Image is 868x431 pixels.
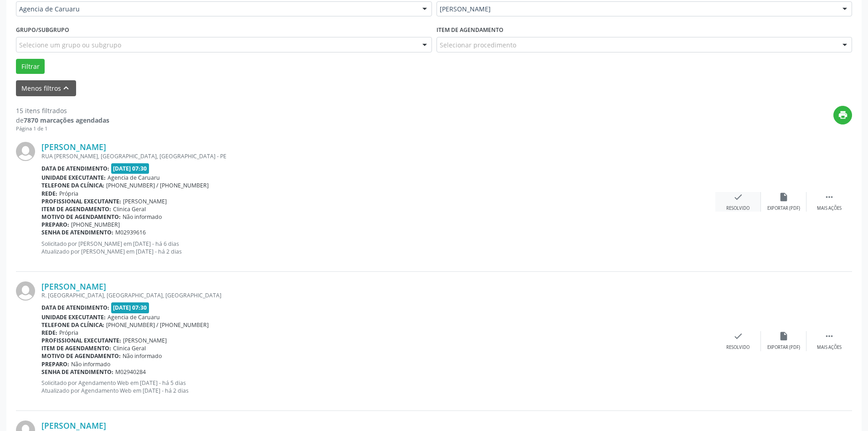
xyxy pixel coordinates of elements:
[16,23,69,37] label: Grupo/Subgrupo
[767,205,800,212] div: Exportar (PDF)
[41,152,715,160] div: RUA [PERSON_NAME], [GEOGRAPHIC_DATA], [GEOGRAPHIC_DATA] - PE
[59,190,78,197] span: Própria
[115,228,146,236] span: M02939616
[41,228,113,236] b: Senha de atendimento:
[106,321,209,329] span: [PHONE_NUMBER] / [PHONE_NUMBER]
[16,59,45,74] button: Filtrar
[59,329,78,337] span: Própria
[113,205,146,213] span: Clinica Geral
[71,360,110,368] span: Não informado
[108,174,160,182] span: Agencia de Caruaru
[817,205,842,212] div: Mais ações
[41,142,106,152] a: [PERSON_NAME]
[41,197,121,205] b: Profissional executante:
[41,421,106,431] a: [PERSON_NAME]
[41,205,111,213] b: Item de agendamento:
[16,106,109,115] div: 15 itens filtrados
[41,379,715,395] p: Solicitado por Agendamento Web em [DATE] - há 5 dias Atualizado por Agendamento Web em [DATE] - h...
[817,344,842,351] div: Mais ações
[41,368,113,376] b: Senha de atendimento:
[111,163,149,174] span: [DATE] 07:30
[16,80,76,96] button: Menos filtroskeyboard_arrow_up
[824,192,834,202] i: 
[16,281,35,301] img: img
[437,23,503,37] label: Item de agendamento
[41,304,109,312] b: Data de atendimento:
[779,192,789,202] i: insert_drive_file
[41,281,106,291] a: [PERSON_NAME]
[440,40,516,50] span: Selecionar procedimento
[41,240,715,255] p: Solicitado por [PERSON_NAME] em [DATE] - há 6 dias Atualizado por [PERSON_NAME] em [DATE] - há 2 ...
[41,182,104,189] b: Telefone da clínica:
[41,321,104,329] b: Telefone da clínica:
[824,331,834,341] i: 
[838,110,848,120] i: print
[440,5,834,14] span: [PERSON_NAME]
[106,182,209,189] span: [PHONE_NUMBER] / [PHONE_NUMBER]
[726,205,750,212] div: Resolvido
[19,5,413,14] span: Agencia de Caruaru
[41,291,715,299] div: R. [GEOGRAPHIC_DATA], [GEOGRAPHIC_DATA], [GEOGRAPHIC_DATA]
[41,174,106,182] b: Unidade executante:
[113,344,146,352] span: Clinica Geral
[767,344,800,351] div: Exportar (PDF)
[41,360,69,368] b: Preparo:
[24,116,109,125] strong: 7870 marcações agendadas
[123,213,162,221] span: Não informado
[16,115,109,125] div: de
[111,302,149,313] span: [DATE] 07:30
[123,197,167,205] span: [PERSON_NAME]
[726,344,750,351] div: Resolvido
[41,344,111,352] b: Item de agendamento:
[779,331,789,341] i: insert_drive_file
[733,192,743,202] i: check
[41,190,57,197] b: Rede:
[41,221,69,228] b: Preparo:
[833,106,852,125] button: print
[41,329,57,337] b: Rede:
[41,313,106,321] b: Unidade executante:
[61,83,71,93] i: keyboard_arrow_up
[108,313,160,321] span: Agencia de Caruaru
[16,142,35,161] img: img
[123,337,167,344] span: [PERSON_NAME]
[41,337,121,344] b: Profissional executante:
[41,213,121,221] b: Motivo de agendamento:
[19,40,121,50] span: Selecione um grupo ou subgrupo
[123,352,162,360] span: Não informado
[115,368,146,376] span: M02940284
[16,125,109,133] div: Página 1 de 1
[733,331,743,341] i: check
[41,352,121,360] b: Motivo de agendamento:
[41,165,109,172] b: Data de atendimento:
[71,221,120,228] span: [PHONE_NUMBER]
